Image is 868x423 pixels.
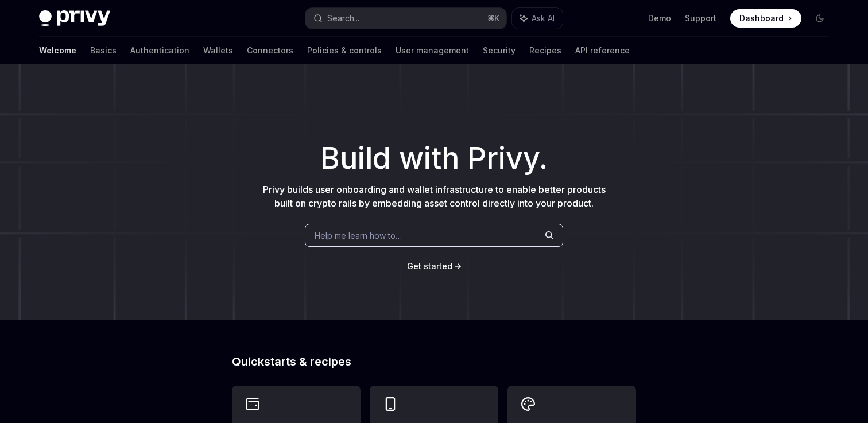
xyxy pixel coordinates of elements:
[483,37,516,64] a: Security
[811,9,829,28] button: Toggle dark mode
[407,261,452,272] a: Get started
[730,9,801,28] a: Dashboard
[39,37,76,64] a: Welcome
[130,37,189,64] a: Authentication
[575,37,630,64] a: API reference
[648,13,671,24] a: Demo
[263,184,606,209] span: Privy builds user onboarding and wallet infrastructure to enable better products built on crypto ...
[203,37,233,64] a: Wallets
[512,8,563,29] button: Ask AI
[307,37,382,64] a: Policies & controls
[739,13,784,24] span: Dashboard
[320,148,548,169] span: Build with Privy.
[529,37,561,64] a: Recipes
[305,8,506,29] button: Search...⌘K
[327,11,359,25] div: Search...
[685,13,716,24] a: Support
[396,37,469,64] a: User management
[487,14,499,23] span: ⌘ K
[39,10,110,26] img: dark logo
[90,37,117,64] a: Basics
[232,356,351,367] span: Quickstarts & recipes
[407,261,452,271] span: Get started
[247,37,293,64] a: Connectors
[532,13,555,24] span: Ask AI
[315,230,402,242] span: Help me learn how to…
